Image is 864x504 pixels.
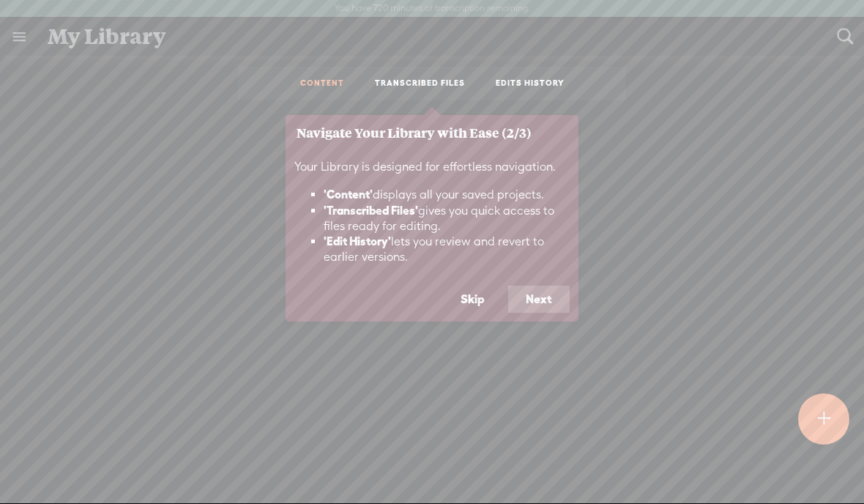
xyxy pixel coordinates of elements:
b: 'Transcribed Files' [324,204,418,217]
b: 'Edit History' [324,234,391,248]
button: Skip [443,286,502,314]
a: CONTENT [300,78,344,90]
a: EDITS HISTORY [496,78,565,90]
h3: Navigate Your Library with Ease (2/3) [297,126,567,140]
b: 'Content' [324,188,373,201]
button: Next [508,286,570,314]
li: gives you quick access to files ready for editing. [324,203,570,234]
li: displays all your saved projects. [324,187,570,203]
a: TRANSCRIBED FILES [375,78,465,90]
li: lets you review and revert to earlier versions. [324,234,570,265]
div: Your Library is designed for effortless navigation. [286,151,578,286]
